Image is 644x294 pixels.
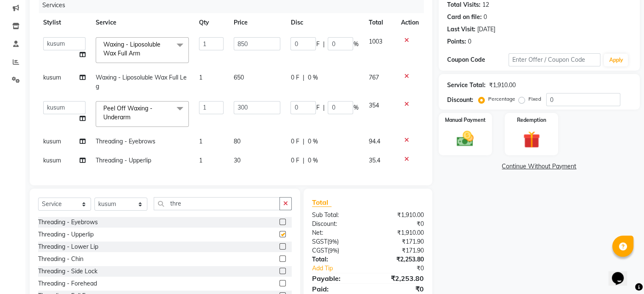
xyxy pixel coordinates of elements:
div: ₹171.90 [368,237,430,246]
div: ₹2,253.80 [368,255,430,264]
div: ₹1,910.00 [489,81,516,90]
div: ₹0 [368,284,430,294]
span: kusum [43,74,61,81]
img: _gift.svg [518,129,545,150]
span: 0 F [290,137,299,146]
div: Threading - Upperlip [38,230,94,239]
input: Search or Scan [154,197,280,210]
button: Apply [604,54,628,66]
span: 1003 [368,38,382,45]
span: 0 % [307,137,318,146]
span: 9% [329,247,337,254]
span: F [316,103,319,112]
span: kusum [43,137,61,145]
div: 0 [468,37,471,46]
a: Continue Without Payment [440,162,638,171]
div: ₹2,253.80 [368,273,430,283]
th: Action [396,13,424,32]
th: Stylist [38,13,91,32]
span: 0 % [307,73,318,82]
span: Threading - Eyebrows [96,137,155,145]
div: ₹0 [368,220,430,228]
span: CGST [312,247,328,254]
span: | [302,73,304,82]
div: Threading - Lower Lip [38,242,98,251]
div: Payable: [306,273,368,283]
span: | [323,103,324,112]
div: 0 [484,13,487,22]
div: [DATE] [477,25,495,34]
iframe: chat widget [608,260,636,286]
span: 9% [329,238,337,245]
a: Add Tip [306,264,378,273]
div: Card on file: [447,13,482,22]
span: 0 % [307,156,318,165]
div: Threading - Forehead [38,279,97,288]
div: Threading - Eyebrows [38,218,98,227]
div: 12 [482,0,489,9]
div: ( ) [306,246,368,255]
span: SGST [312,238,327,245]
label: Manual Payment [445,116,486,124]
span: 0 F [290,73,299,82]
div: Last Visit: [447,25,475,34]
span: | [302,156,304,165]
span: | [323,40,324,49]
img: _cash.svg [451,129,479,148]
span: 30 [234,157,240,164]
span: 650 [234,74,244,81]
th: Price [229,13,285,32]
div: Net: [306,228,368,237]
span: kusum [43,157,61,164]
div: Threading - Side Lock [38,267,97,276]
span: % [353,103,358,112]
div: Threading - Chin [38,255,83,264]
th: Qty [194,13,229,32]
span: Peel Off Waxing - Underarm [103,104,152,121]
div: Discount: [306,220,368,228]
a: x [130,113,134,121]
div: ( ) [306,237,368,246]
input: Enter Offer / Coupon Code [509,53,601,66]
span: 35.4 [368,157,380,164]
span: Total [312,198,332,207]
span: Waxing - Liposoluble Wax Full Leg [96,74,187,90]
div: Discount: [447,96,473,104]
div: Total Visits: [447,0,481,9]
span: % [353,40,358,49]
div: Paid: [306,284,368,294]
span: Threading - Upperlip [96,157,151,164]
label: Redemption [517,116,546,124]
th: Disc [285,13,363,32]
span: 1 [199,157,202,164]
label: Percentage [488,95,515,103]
div: ₹0 [378,264,430,273]
span: 1 [199,74,202,81]
span: 80 [234,137,240,145]
span: 354 [368,102,379,109]
span: 94.4 [368,137,380,145]
th: Total [363,13,395,32]
label: Fixed [528,95,541,103]
span: 767 [368,74,379,81]
span: F [316,40,319,49]
div: Coupon Code [447,55,509,64]
div: Points: [447,37,466,46]
div: Service Total: [447,81,486,90]
div: Total: [306,255,368,264]
div: ₹1,910.00 [368,211,430,220]
div: ₹171.90 [368,246,430,255]
div: Sub Total: [306,211,368,220]
a: x [140,49,144,57]
th: Service [91,13,194,32]
span: 0 F [290,156,299,165]
span: 1 [199,137,202,145]
span: Waxing - Liposoluble Wax Full Arm [103,41,160,57]
div: ₹1,910.00 [368,228,430,237]
span: | [302,137,304,146]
